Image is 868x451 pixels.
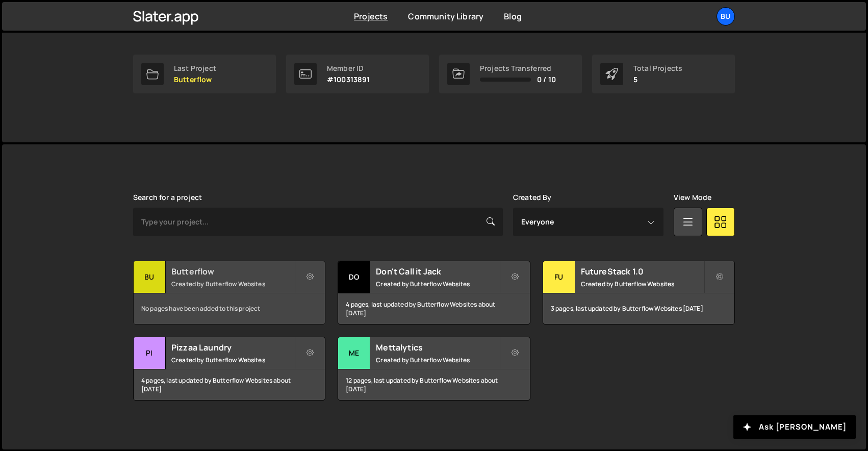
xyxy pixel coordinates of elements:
a: Fu FutureStack 1.0 Created by Butterflow Websites 3 pages, last updated by Butterflow Websites [D... [543,261,735,324]
label: Created By [513,193,552,202]
span: 0 / 10 [537,76,556,84]
a: Bu Butterflow Created by Butterflow Websites No pages have been added to this project [133,261,325,324]
p: #100313891 [327,76,370,84]
small: Created by Butterflow Websites [171,356,294,364]
a: Pi Pizzaa Laundry Created by Butterflow Websites 4 pages, last updated by Butterflow Websites abo... [133,337,325,400]
a: Last Project Butterflow [133,55,276,93]
small: Created by Butterflow Websites [581,280,704,288]
div: 3 pages, last updated by Butterflow Websites [DATE] [543,293,734,324]
small: Created by Butterflow Websites [376,280,499,288]
div: No pages have been added to this project [134,293,325,324]
h2: Don't Call it Jack [376,266,499,277]
div: Fu [543,261,575,293]
h2: Pizzaa Laundry [171,342,294,353]
a: Me Mettalytics Created by Butterflow Websites 12 pages, last updated by Butterflow Websites about... [338,337,530,400]
div: Member ID [327,64,370,72]
div: Bu [134,261,166,293]
h2: FutureStack 1.0 [581,266,704,277]
div: 4 pages, last updated by Butterflow Websites about [DATE] [134,369,325,400]
label: Search for a project [133,193,202,202]
div: Last Project [174,64,216,72]
p: 5 [633,76,682,84]
div: Me [338,337,370,369]
a: Community Library [408,11,483,22]
div: Pi [134,337,166,369]
input: Type your project... [133,208,503,236]
a: Bu [717,7,735,26]
a: Do Don't Call it Jack Created by Butterflow Websites 4 pages, last updated by Butterflow Websites... [338,261,530,324]
div: 12 pages, last updated by Butterflow Websites about [DATE] [338,369,529,400]
h2: Mettalytics [376,342,499,353]
div: Projects Transferred [480,64,556,72]
button: Ask [PERSON_NAME] [733,415,856,439]
p: Butterflow [174,76,216,84]
div: Total Projects [633,64,682,72]
a: Blog [504,11,522,22]
label: View Mode [674,193,711,202]
small: Created by Butterflow Websites [376,356,499,364]
h2: Butterflow [171,266,294,277]
div: 4 pages, last updated by Butterflow Websites about [DATE] [338,293,529,324]
a: Projects [354,11,388,22]
div: Do [338,261,370,293]
small: Created by Butterflow Websites [171,280,294,288]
